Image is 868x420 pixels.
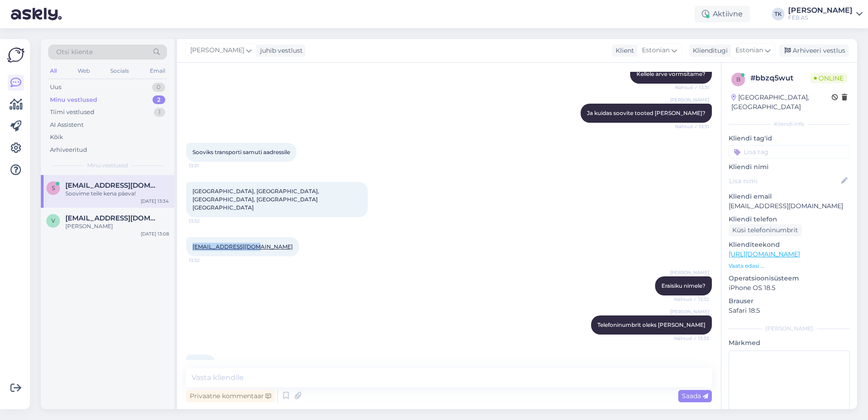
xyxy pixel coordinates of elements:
div: TK [772,8,784,20]
p: [EMAIL_ADDRESS][DOMAIN_NAME] [729,201,850,211]
p: Safari 18.5 [729,306,850,315]
div: 1 [154,108,165,117]
span: Kellele arve vormsitame? [636,70,705,77]
p: Vaata edasi ... [729,262,850,270]
span: visiitplus@mail.ru [65,214,160,222]
span: Telefoninumbrit oleks [PERSON_NAME] [597,321,705,328]
span: Minu vestlused [87,161,128,170]
p: iPhone OS 18.5 [729,283,850,293]
div: Soovime teile kena päeva! [65,190,169,198]
span: Sooviks transporti samuti aadressile [192,149,290,155]
span: Eraisiku nimele? [661,282,705,289]
div: [PERSON_NAME] [65,222,169,230]
div: Arhiveeri vestlus [779,45,849,57]
div: Uus [50,83,61,92]
p: Kliendi email [729,192,850,201]
span: sigridkalda@mail.ee [65,181,160,190]
span: Nähtud ✓ 13:31 [675,123,709,130]
div: Minu vestlused [50,95,97,105]
a: [PERSON_NAME]FEB AS [788,7,863,21]
div: 2 [153,95,165,105]
span: 13:32 [189,218,223,225]
p: Brauser [729,296,850,306]
span: Otsi kliente [56,47,93,57]
p: Klienditeekond [729,240,850,250]
div: [GEOGRAPHIC_DATA], [GEOGRAPHIC_DATA] [731,93,832,112]
span: [PERSON_NAME] [190,45,244,55]
a: [URL][DOMAIN_NAME] [729,250,800,258]
span: Estonian [735,45,763,55]
input: Lisa nimi [729,176,839,186]
span: s [52,185,55,191]
p: Kliendi nimi [729,162,850,172]
div: [PERSON_NAME] [788,7,853,14]
span: Online [810,73,847,83]
span: [PERSON_NAME] [670,96,709,103]
a: [EMAIL_ADDRESS][DOMAIN_NAME] [192,243,293,250]
span: b [736,76,740,83]
div: Klient [612,46,634,55]
div: AI Assistent [50,120,84,130]
span: [GEOGRAPHIC_DATA], [GEOGRAPHIC_DATA], [GEOGRAPHIC_DATA], [GEOGRAPHIC_DATA] [GEOGRAPHIC_DATA] [192,188,321,211]
span: 13:31 [189,162,223,169]
div: Kliendi info [729,120,850,128]
input: Lisa tag [729,145,850,159]
span: [PERSON_NAME] [670,308,709,315]
span: Ja kuidas soovite tooted [PERSON_NAME]? [587,110,705,116]
div: # bbzq5wut [750,73,810,84]
div: Socials [108,65,131,77]
span: [PERSON_NAME] [670,269,709,276]
div: [DATE] 13:34 [141,198,169,205]
span: Nähtud ✓ 13:31 [675,84,709,91]
span: Nähtud ✓ 13:32 [674,296,709,303]
span: 13:32 [189,257,223,264]
div: Arhiveeritud [50,145,87,155]
span: Nähtud ✓ 13:33 [674,335,709,342]
div: All [48,65,59,77]
div: juhib vestlust [256,46,303,55]
div: Email [148,65,167,77]
div: Aktiivne [695,6,750,22]
p: Märkmed [729,338,850,348]
span: v [51,217,55,224]
p: Kliendi tag'id [729,134,850,143]
p: Operatsioonisüsteem [729,274,850,283]
div: Kõik [50,133,63,142]
div: FEB AS [788,14,853,21]
span: Estonian [642,45,670,55]
p: Kliendi telefon [729,215,850,224]
div: Web [76,65,92,77]
div: Klienditugi [689,46,728,55]
div: [DATE] 13:08 [141,230,169,237]
div: Privaatne kommentaar [186,390,275,402]
div: Küsi telefoninumbrit [729,224,802,236]
div: 0 [152,83,165,92]
span: Saada [682,392,708,400]
div: [PERSON_NAME] [729,325,850,333]
div: Tiimi vestlused [50,108,94,117]
img: Askly Logo [7,46,25,64]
